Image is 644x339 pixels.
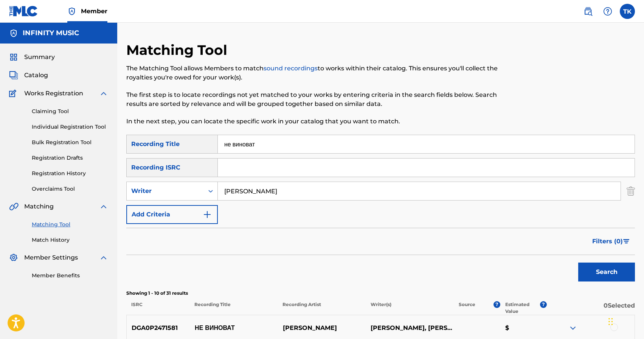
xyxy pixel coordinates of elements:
[278,301,366,315] p: Recording Artist
[540,301,547,308] span: ?
[606,303,644,339] div: Виджет чата
[126,205,218,224] button: Add Criteria
[32,107,108,115] a: Claiming Tool
[278,323,366,333] p: [PERSON_NAME]
[583,7,593,16] img: search
[99,89,108,98] img: expand
[126,301,189,315] p: ISRC
[9,29,18,38] img: Accounts
[623,222,644,283] iframe: Resource Center
[9,89,19,98] img: Works Registration
[366,323,454,333] p: [PERSON_NAME], [PERSON_NAME]
[24,89,83,98] span: Works Registration
[9,6,38,17] img: MLC Logo
[190,323,278,333] p: НЕ ВИНОВАТ
[24,253,78,262] span: Member Settings
[493,301,500,308] span: ?
[580,4,596,19] a: Public Search
[606,303,644,339] iframe: Chat Widget
[203,210,212,219] img: 9d2ae6d4665cec9f34b9.svg
[459,301,475,315] p: Source
[264,65,318,72] a: sound recordings
[500,323,546,333] p: $
[9,202,19,211] img: Matching
[505,301,540,315] p: Estimated Value
[32,169,108,177] a: Registration History
[32,138,108,146] a: Bulk Registration Tool
[126,117,518,126] p: In the next step, you can locate the specific work in your catalog that you want to match.
[627,182,635,201] img: Delete Criterion
[126,42,231,59] h2: Matching Tool
[127,323,190,333] p: DGA0P2471581
[32,185,108,193] a: Overclaims Tool
[600,4,615,19] div: Help
[592,237,623,246] span: Filters ( 0 )
[9,53,55,62] a: SummarySummary
[9,71,18,80] img: Catalog
[24,202,54,211] span: Matching
[24,71,48,80] span: Catalog
[32,154,108,162] a: Registration Drafts
[99,202,108,211] img: expand
[126,90,518,109] p: The first step is to locate recordings not yet matched to your works by entering criteria in the ...
[9,71,48,80] a: CatalogCatalog
[588,232,635,251] button: Filters (0)
[67,7,76,16] img: Top Rightsholder
[603,7,612,16] img: help
[32,123,108,131] a: Individual Registration Tool
[547,301,635,315] p: 0 Selected
[578,263,635,281] button: Search
[32,272,108,280] a: Member Benefits
[32,236,108,244] a: Match History
[608,310,613,333] div: Перетащить
[9,53,18,62] img: Summary
[32,221,108,229] a: Matching Tool
[131,187,199,196] div: Writer
[9,253,18,262] img: Member Settings
[99,253,108,262] img: expand
[189,301,278,315] p: Recording Title
[81,7,107,16] span: Member
[568,323,577,333] img: expand
[366,301,454,315] p: Writer(s)
[126,135,635,285] form: Search Form
[24,53,55,62] span: Summary
[620,4,635,19] div: User Menu
[23,29,79,37] h5: INFINITY MUSIC
[126,64,518,82] p: The Matching Tool allows Members to match to works within their catalog. This ensures you'll coll...
[126,290,635,297] p: Showing 1 - 10 of 31 results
